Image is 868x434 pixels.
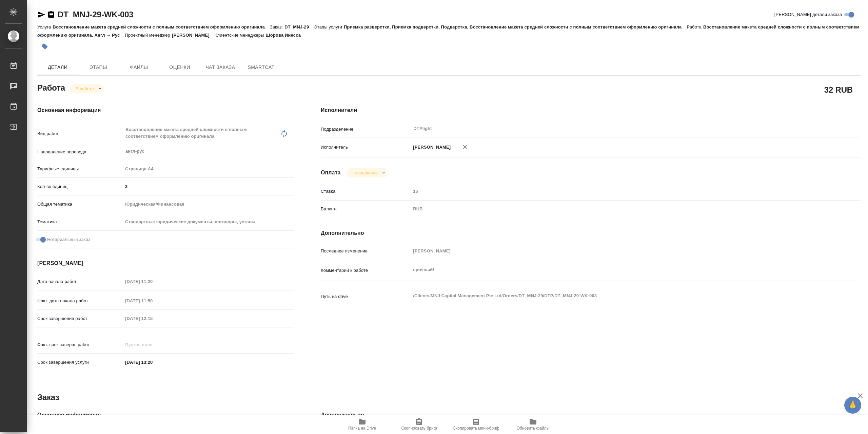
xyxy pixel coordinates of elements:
p: Заказ: [270,24,284,30]
span: Скопировать бриф [401,426,437,431]
button: В работе [74,86,96,92]
span: Чат заказа [204,63,237,72]
a: DT_MNJ-29-WK-003 [58,10,134,19]
p: Факт. срок заверш. работ [37,341,123,348]
h2: 32 RUB [824,84,853,95]
p: [PERSON_NAME] [172,33,215,38]
span: Оценки [163,63,196,72]
h4: [PERSON_NAME] [37,259,294,267]
p: Исполнитель [321,144,411,151]
p: Шорова Инесса [266,33,306,38]
h4: Дополнительно [321,229,861,237]
input: Пустое поле [123,340,182,350]
p: Приемка разверстки, Приемка подверстки, Подверстка, Восстановление макета средней сложности с пол... [344,24,687,30]
p: Срок завершения работ [37,315,123,322]
span: [PERSON_NAME] детали заказа [774,11,842,18]
p: Клиентские менеджеры [215,33,266,38]
input: ✎ Введи что-нибудь [123,182,294,191]
p: Кол-во единиц [37,183,123,190]
span: Нотариальный заказ [47,236,90,243]
p: Последнее изменение [321,248,411,254]
h2: Заказ [37,392,59,403]
span: Файлы [123,63,155,72]
p: DT_MNJ-29 [284,24,314,30]
p: Ставка [321,188,411,195]
div: В работе [346,168,388,177]
p: Факт. дата начала работ [37,298,123,304]
button: Скопировать мини-бриф [448,415,505,434]
h4: Основная информация [37,106,294,114]
p: Восстановление макета средней сложности с полным соответствием оформлению оригинала [53,24,270,30]
button: Скопировать ссылку [47,11,55,19]
div: В работе [70,84,104,93]
p: Валюта [321,206,411,212]
button: Папка на Drive [334,415,391,434]
span: Скопировать мини-бриф [453,426,499,431]
p: Этапы услуги [314,24,344,30]
span: SmartCat [245,63,277,72]
button: 🙏 [844,397,861,414]
span: 🙏 [847,398,859,412]
p: Услуга [37,24,53,30]
p: Направление перевода [37,149,123,155]
span: Обновить файлы [517,426,550,431]
h4: Оплата [321,169,341,177]
p: Проектный менеджер [125,33,172,38]
div: Стандартные юридические документы, договоры, уставы [123,216,294,228]
p: Срок завершения услуги [37,359,123,366]
input: Пустое поле [123,277,182,286]
h2: Работа [37,81,65,93]
input: Пустое поле [411,186,815,196]
button: Скопировать бриф [391,415,448,434]
input: Пустое поле [123,296,182,306]
div: Юридическая/Финансовая [123,199,294,210]
span: Этапы [82,63,115,72]
p: Тематика [37,219,123,225]
textarea: /Clients/MNJ Capital Management Pte Ltd/Orders/DT_MNJ-29/DTP/DT_MNJ-29-WK-003 [411,290,815,302]
p: Путь на drive [321,293,411,300]
p: Работа [687,24,703,30]
textarea: срочный! [411,264,815,276]
h4: Основная информация [37,411,294,419]
h4: Исполнители [321,106,861,114]
p: Комментарий к работе [321,267,411,274]
span: Папка на Drive [348,426,376,431]
input: Пустое поле [411,246,815,256]
button: Обновить файлы [505,415,561,434]
button: Удалить исполнителя [457,139,472,154]
p: Подразделение [321,126,411,133]
h4: Дополнительно [321,411,861,419]
p: Общая тематика [37,201,123,208]
span: Детали [41,63,74,72]
p: Тарифные единицы [37,166,123,172]
input: ✎ Введи что-нибудь [123,357,182,367]
input: Пустое поле [123,314,182,323]
button: Добавить тэг [37,39,52,54]
button: Скопировать ссылку для ЯМессенджера [37,11,45,19]
div: RUB [411,203,815,215]
p: Дата начала работ [37,278,123,285]
p: Вид работ [37,130,123,137]
p: [PERSON_NAME] [411,144,451,151]
div: Страница А4 [123,163,294,175]
button: Не оплачена [350,170,380,176]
